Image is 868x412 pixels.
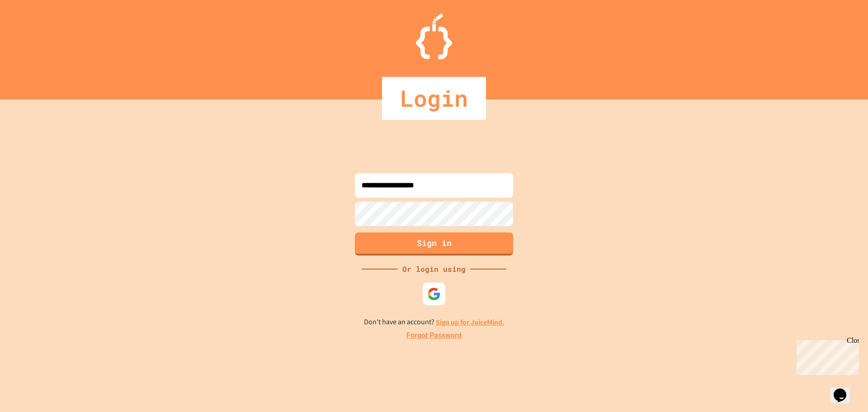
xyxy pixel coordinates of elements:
div: Chat with us now!Close [4,4,62,57]
iframe: chat widget [793,336,859,375]
a: Forgot Password [406,330,462,341]
img: Logo.svg [416,14,452,59]
a: Sign up for JuiceMind. [436,317,505,327]
p: Don't have an account? [364,317,505,328]
iframe: chat widget [830,376,859,403]
div: Login [382,77,486,120]
div: Or login using [398,264,470,275]
img: google-icon.svg [427,287,441,301]
button: Sign in [355,232,513,256]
